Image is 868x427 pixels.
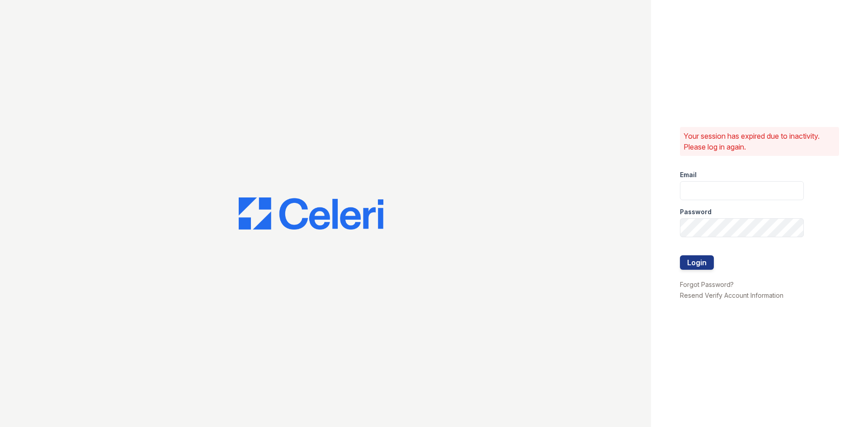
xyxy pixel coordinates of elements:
[680,170,697,179] label: Email
[680,291,783,299] a: Resend Verify Account Information
[680,207,712,216] label: Password
[680,281,734,288] a: Forgot Password?
[684,131,835,152] p: Your session has expired due to inactivity. Please log in again.
[239,197,383,230] img: CE_Logo_Blue-a8612792a0a2168367f1c8372b55b34899dd931a85d93a1a3d3e32e68fde9ad4.png
[680,255,714,270] button: Login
